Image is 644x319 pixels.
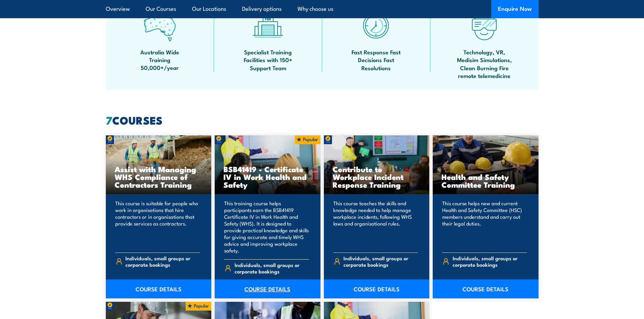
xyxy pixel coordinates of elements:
[115,165,203,188] h3: Assist with Managing WHS Compliance of Contractors Training
[106,280,212,298] a: COURSE DETAILS
[442,173,530,188] h3: Health and Safety Committee Training
[454,48,515,80] span: Technology, VR, Medisim Simulations, Clean Burning Fire remote telemedicine
[468,9,500,42] img: tech-icon
[106,111,112,128] strong: 7
[360,9,392,42] img: fast-icon
[115,200,200,247] p: This course is suitable for people who work in organisations that hire contractors or in organisa...
[129,48,190,72] span: Australia Wide Training 50,000+/year
[333,165,421,188] h3: Contribute to Workplace Incident Response Training
[106,115,539,125] h2: COURSES
[223,165,312,188] h3: BSB41419 - Certificate IV in Work Health and Safety
[324,280,430,298] a: COURSE DETAILS
[224,200,309,254] p: This training course helps participants earn the BSB41419 Certificate IV in Work Health and Safet...
[346,48,407,72] span: Fast Response Fast Decisions Fast Resolutions
[343,255,418,268] span: Individuals, small groups or corporate bookings
[215,280,320,298] a: COURSE DETAILS
[442,200,527,247] p: This course helps new and current Health and Safety Committee (HSC) members understand and carry ...
[433,280,539,298] a: COURSE DETAILS
[125,255,200,268] span: Individuals, small groups or corporate bookings
[453,255,527,268] span: Individuals, small groups or corporate bookings
[252,9,284,42] img: facilities-icon
[144,9,176,42] img: auswide-icon
[238,48,299,72] span: Specialist Training Facilities with 150+ Support Team
[235,262,309,274] span: Individuals, small groups or corporate bookings
[333,200,418,247] p: This course teaches the skills and knowledge needed to help manage workplace incidents, following...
